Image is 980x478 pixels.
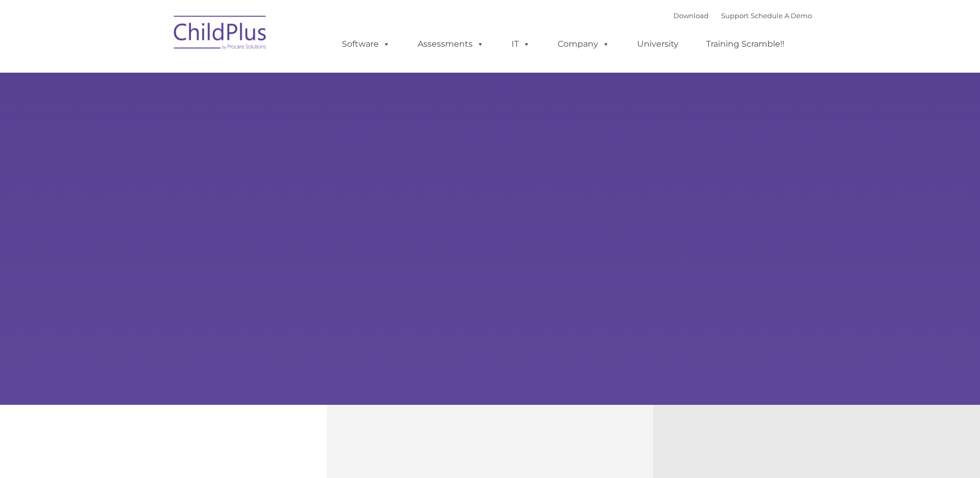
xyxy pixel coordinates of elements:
[407,34,494,54] a: Assessments
[332,34,401,54] a: Software
[547,34,620,54] a: Company
[751,11,812,20] a: Schedule A Demo
[169,8,272,60] img: ChildPlus by Procare Solutions
[673,11,709,20] a: Download
[501,34,541,54] a: IT
[721,11,749,20] a: Support
[696,34,795,54] a: Training Scramble!!
[627,34,689,54] a: University
[673,11,812,20] font: |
